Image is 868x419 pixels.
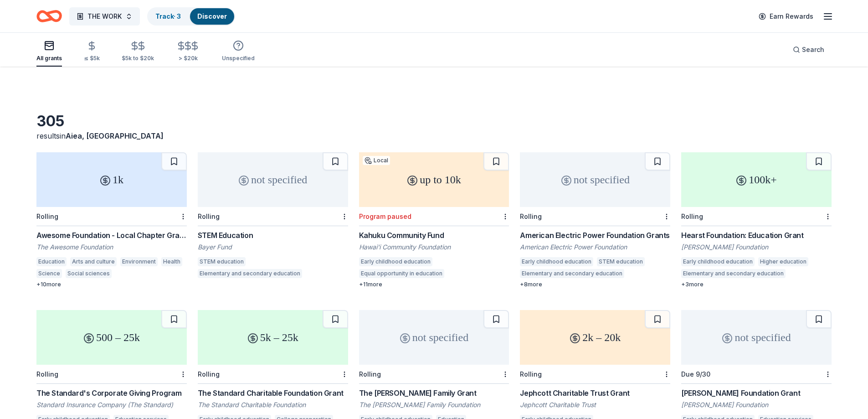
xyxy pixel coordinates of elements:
div: Local [363,156,390,165]
button: Search [786,41,832,59]
button: $5k to $20k [122,37,154,67]
div: + 3 more [681,281,832,288]
div: 500 – 25k [36,310,187,365]
div: The [PERSON_NAME] Family Grant [359,388,509,398]
div: Hawai'i Community Foundation [359,243,509,252]
div: STEM education [597,257,645,266]
div: > $20k [176,55,200,62]
a: Track· 3 [155,12,181,20]
div: not specified [681,310,832,365]
a: 100k+RollingHearst Foundation: Education Grant[PERSON_NAME] FoundationEarly childhood educationHi... [681,152,832,288]
div: Rolling [198,212,220,220]
div: 5k – 25k [198,310,348,365]
span: Search [802,44,824,55]
a: up to 10kLocalProgram pausedKahuku Community FundHawai'i Community FoundationEarly childhood educ... [359,152,509,288]
div: Environment [120,257,158,266]
div: The Awesome Foundation [36,243,187,252]
div: Kahuku Community Fund [359,230,509,241]
div: $5k to $20k [122,55,154,62]
div: Awesome Foundation - Local Chapter Grants [36,230,187,241]
a: Discover [197,12,227,20]
button: ≤ $5k [84,37,100,67]
span: in [60,131,164,140]
div: Rolling [520,370,542,378]
div: STEM Education [198,230,348,241]
span: THE WORK [87,11,122,22]
div: Early childhood education [359,257,432,266]
div: Rolling [36,370,58,378]
div: Elementary and secondary education [520,269,624,278]
button: Unspecified [222,36,255,67]
div: Early childhood education [681,257,755,266]
div: Bayer Fund [198,243,348,252]
div: Hearst Foundation: Education Grant [681,230,832,241]
div: Elementary and secondary education [198,269,302,278]
div: + 8 more [520,281,670,288]
div: up to 10k [359,152,509,207]
div: Program paused [359,212,411,220]
div: Due 9/30 [681,370,710,378]
div: The [PERSON_NAME] Family Foundation [359,400,509,409]
div: [PERSON_NAME] Foundation [681,400,832,409]
button: All grants [36,36,62,67]
div: Health [161,257,182,266]
div: Rolling [198,370,220,378]
div: Equal opportunity in education [359,269,444,278]
div: Social sciences [66,269,112,278]
div: Jephcott Charitable Trust [520,400,670,409]
div: Standard Insurance Company (The Standard) [36,400,187,409]
div: results [36,130,187,141]
div: ≤ $5k [84,55,100,62]
a: not specifiedRollingAmerican Electric Power Foundation GrantsAmerican Electric Power FoundationEa... [520,152,670,288]
div: The Standard Charitable Foundation [198,400,348,409]
div: Arts and culture [70,257,117,266]
div: Rolling [359,370,381,378]
a: 1kRollingAwesome Foundation - Local Chapter GrantsThe Awesome FoundationEducationArts and culture... [36,152,187,288]
div: Rolling [520,212,542,220]
div: Elementary and secondary education [681,269,786,278]
div: The Standard Charitable Foundation Grant [198,388,348,398]
div: American Electric Power Foundation [520,243,670,252]
div: Higher education [758,257,808,266]
div: Rolling [36,212,58,220]
div: Science [36,269,62,278]
a: Earn Rewards [753,8,819,25]
div: Rolling [681,212,703,220]
div: not specified [198,152,348,207]
div: [PERSON_NAME] Foundation Grant [681,388,832,398]
button: THE WORK [69,7,140,26]
div: Jephcott Charitable Trust Grant [520,388,670,398]
div: Early childhood education [520,257,593,266]
div: American Electric Power Foundation Grants [520,230,670,241]
div: STEM education [198,257,246,266]
div: + 11 more [359,281,509,288]
div: Education [36,257,67,266]
button: Track· 3Discover [147,7,235,26]
span: Aiea, [GEOGRAPHIC_DATA] [66,131,164,140]
div: 2k – 20k [520,310,670,365]
div: [PERSON_NAME] Foundation [681,243,832,252]
div: + 10 more [36,281,187,288]
a: not specifiedRollingSTEM EducationBayer FundSTEM educationElementary and secondary education [198,152,348,281]
button: > $20k [176,37,200,67]
div: not specified [359,310,509,365]
div: Unspecified [222,55,255,62]
div: 1k [36,152,187,207]
div: 305 [36,112,187,130]
div: 100k+ [681,152,832,207]
div: All grants [36,55,62,62]
a: Home [36,5,62,27]
div: The Standard's Corporate Giving Program [36,388,187,398]
div: not specified [520,152,670,207]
